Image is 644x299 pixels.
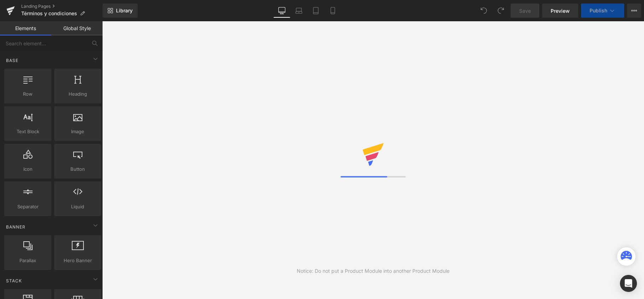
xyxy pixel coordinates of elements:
span: Text Block [6,128,49,135]
button: Publish [581,4,624,18]
a: Tablet [307,4,324,18]
span: Banner [5,224,26,230]
span: Icon [6,165,49,173]
span: Button [56,165,99,173]
a: New Library [103,4,138,18]
span: Publish [590,8,607,13]
button: More [627,4,641,18]
div: Open Intercom Messenger [620,275,637,292]
div: Notice: Do not put a Product Module into another Product Module [297,267,449,275]
span: Library [116,7,133,14]
span: Separator [6,203,49,210]
span: Liquid [56,203,99,210]
span: Base [5,57,19,64]
span: Image [56,128,99,135]
a: Mobile [324,4,341,18]
span: Stack [5,277,23,284]
span: Row [6,90,49,98]
span: Heading [56,90,99,98]
span: Términos y condiciones [21,11,77,16]
span: Preview [551,7,570,15]
a: Preview [542,4,578,18]
a: Desktop [273,4,290,18]
span: Hero Banner [56,257,99,264]
span: Save [519,7,531,15]
span: Parallax [6,257,49,264]
button: Redo [494,4,508,18]
a: Landing Pages [21,4,103,9]
a: Global Style [51,21,103,35]
button: Undo [477,4,491,18]
a: Laptop [290,4,307,18]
